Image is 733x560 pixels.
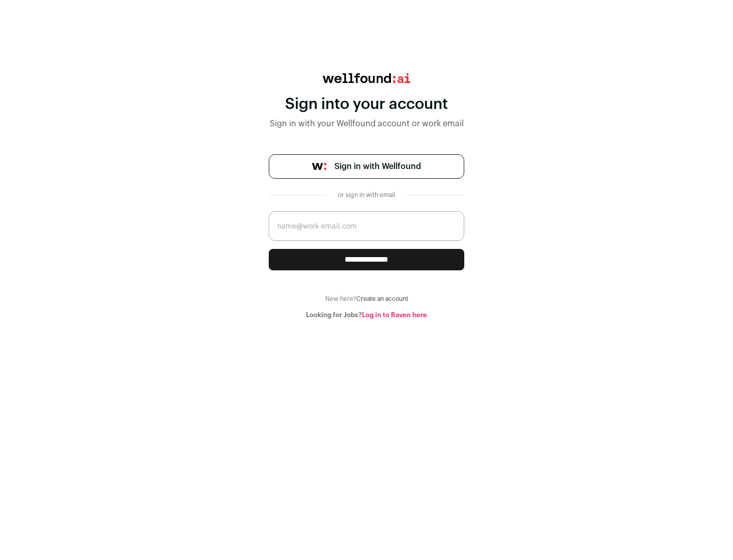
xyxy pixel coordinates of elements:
[269,95,464,114] div: Sign into your account
[356,296,408,302] a: Create an account
[269,295,464,303] div: New here?
[323,73,410,83] img: wellfound:ai
[269,211,464,241] input: name@work-email.com
[312,163,326,170] img: wellfound-symbol-flush-black-fb3c872781a75f747ccb3a119075da62bfe97bd399995f84a933054e44a575c4.png
[334,160,421,173] span: Sign in with Wellfound
[334,191,399,199] div: or sign in with email
[269,154,464,179] a: Sign in with Wellfound
[269,311,464,319] div: Looking for Jobs?
[362,312,427,318] a: Log in to Raven here
[269,118,464,130] div: Sign in with your Wellfound account or work email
